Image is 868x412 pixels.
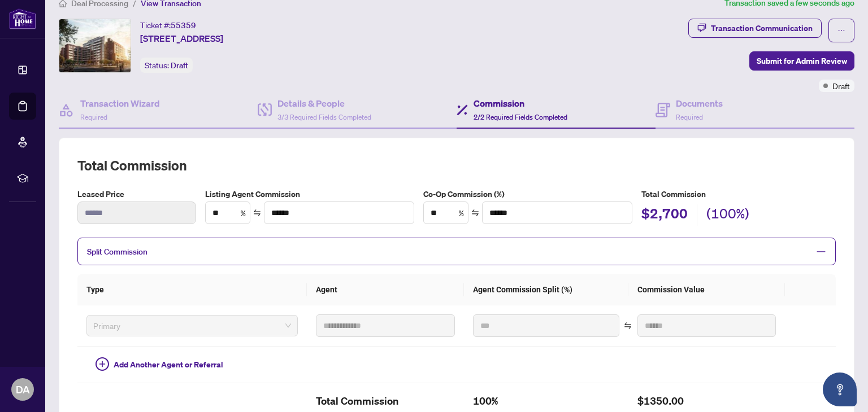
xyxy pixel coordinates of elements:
div: Status: [140,58,193,73]
th: Agent Commission Split (%) [464,274,628,305]
img: logo [9,8,36,29]
button: Add Another Agent or Referral [86,356,232,374]
div: Ticket #: [140,19,196,32]
h4: Details & People [277,97,371,110]
span: minus [816,247,826,257]
span: Submit for Admin Review [757,52,847,70]
button: Submit for Admin Review [749,51,854,71]
span: swap [471,209,479,217]
span: 3/3 Required Fields Completed [277,113,371,121]
label: Leased Price [77,188,196,200]
span: [STREET_ADDRESS] [140,32,223,45]
th: Agent [307,274,463,305]
span: Draft [171,60,188,71]
div: Split Commission [77,238,836,265]
span: Required [80,113,107,121]
h2: $2,700 [641,204,688,226]
button: Open asap [823,372,857,406]
th: Type [77,274,307,305]
img: IMG-W12398958_1.jpg [59,19,131,72]
span: Draft [832,80,850,92]
label: Co-Op Commission (%) [423,188,632,200]
span: ellipsis [837,27,845,34]
button: Transaction Communication [688,19,822,38]
h5: Total Commission [641,188,836,200]
span: swap [253,209,261,217]
h2: (100%) [706,204,749,226]
span: 2/2 Required Fields Completed [474,113,567,121]
h4: Documents [676,97,723,110]
span: DA [16,382,30,397]
span: Primary [93,317,291,334]
h4: Commission [474,97,567,110]
h2: 100% [473,392,619,410]
label: Listing Agent Commission [205,188,414,200]
span: Split Commission [87,247,147,257]
span: swap [624,322,632,330]
h2: Total Commission [316,392,454,410]
span: Add Another Agent or Referral [114,358,223,371]
span: Required [676,113,703,121]
th: Commission Value [628,274,785,305]
span: 55359 [171,20,196,30]
h2: Total Commission [77,156,836,174]
h2: $1350.00 [637,392,776,410]
span: plus-circle [96,357,109,371]
h4: Transaction Wizard [80,97,160,110]
div: Transaction Communication [711,19,813,37]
